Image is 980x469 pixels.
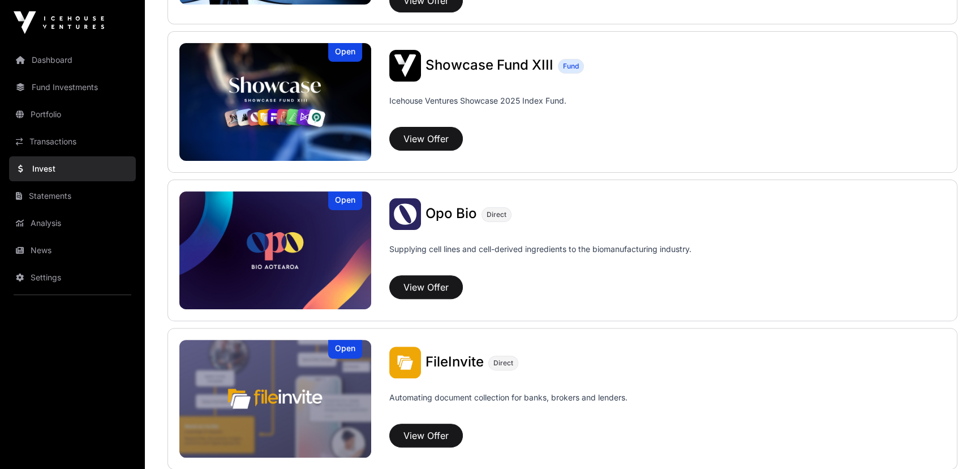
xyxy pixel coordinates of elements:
[425,205,477,221] span: Opo Bio
[179,340,371,458] a: FileInviteOpen
[9,238,136,263] a: News
[923,415,980,469] iframe: Chat Widget
[563,62,579,71] span: Fund
[9,75,136,100] a: Fund Investments
[9,156,136,181] a: Invest
[389,392,627,419] p: Automating document collection for banks, brokers and lenders.
[389,50,421,82] img: Showcase Fund XIII
[179,191,371,309] img: Opo Bio
[179,191,371,309] a: Opo BioOpen
[9,265,136,290] a: Settings
[328,43,362,62] div: Open
[425,353,484,370] span: FileInvite
[493,359,513,368] span: Direct
[9,48,136,73] a: Dashboard
[389,244,691,255] p: Supplying cell lines and cell-derived ingredients to the biomanufacturing industry.
[389,127,463,151] button: View Offer
[9,184,136,208] a: Statements
[425,58,553,73] a: Showcase Fund XIII
[389,424,463,447] button: View Offer
[14,11,104,34] img: Icehouse Ventures Logo
[9,211,136,236] a: Analysis
[389,95,566,106] p: Icehouse Ventures Showcase 2025 Index Fund.
[389,198,421,230] img: Opo Bio
[487,210,506,219] span: Direct
[328,340,362,359] div: Open
[179,340,371,458] img: FileInvite
[425,207,477,221] a: Opo Bio
[389,347,421,378] img: FileInvite
[9,129,136,154] a: Transactions
[425,57,553,73] span: Showcase Fund XIII
[9,102,136,127] a: Portfolio
[179,43,371,161] a: Showcase Fund XIIIOpen
[328,191,362,210] div: Open
[425,355,484,370] a: FileInvite
[389,275,463,299] button: View Offer
[179,43,371,161] img: Showcase Fund XIII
